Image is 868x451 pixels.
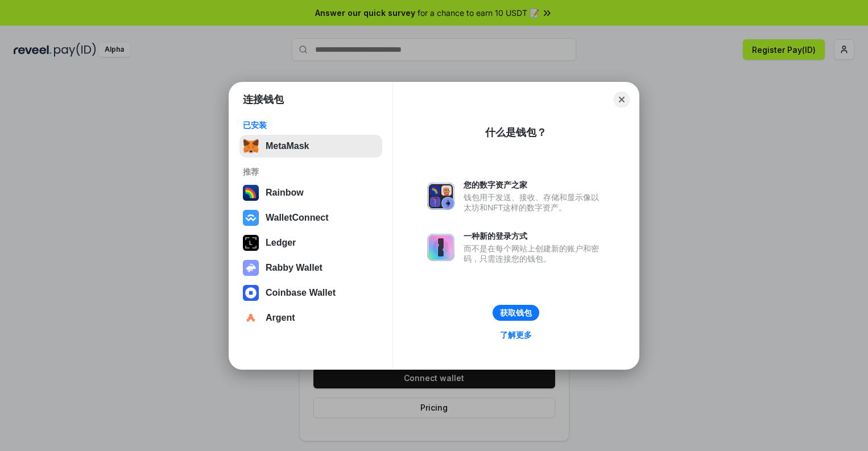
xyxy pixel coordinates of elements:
div: 一种新的登录方式 [464,231,605,241]
img: svg+xml,%3Csvg%20xmlns%3D%22http%3A%2F%2Fwww.w3.org%2F2000%2Fsvg%22%20fill%3D%22none%22%20viewBox... [427,183,454,210]
img: svg+xml,%3Csvg%20width%3D%2228%22%20height%3D%2228%22%20viewBox%3D%220%200%2028%2028%22%20fill%3D... [243,210,259,226]
div: 推荐 [243,167,379,177]
button: Rabby Wallet [239,256,382,279]
button: Argent [239,307,382,329]
button: MetaMask [239,135,382,158]
div: 了解更多 [500,330,532,340]
div: Ledger [266,238,296,248]
img: svg+xml,%3Csvg%20width%3D%2228%22%20height%3D%2228%22%20viewBox%3D%220%200%2028%2028%22%20fill%3D... [243,310,259,326]
div: Rabby Wallet [266,263,323,273]
h1: 连接钱包 [243,93,284,106]
img: svg+xml,%3Csvg%20fill%3D%22none%22%20height%3D%2233%22%20viewBox%3D%220%200%2035%2033%22%20width%... [243,138,259,154]
button: 获取钱包 [493,305,539,321]
div: Rainbow [266,188,304,198]
div: Coinbase Wallet [266,288,336,298]
div: 获取钱包 [500,308,532,318]
button: Rainbow [239,181,382,204]
button: Coinbase Wallet [239,282,382,304]
div: 什么是钱包？ [485,126,547,139]
img: svg+xml,%3Csvg%20xmlns%3D%22http%3A%2F%2Fwww.w3.org%2F2000%2Fsvg%22%20fill%3D%22none%22%20viewBox... [243,260,259,276]
button: Close [614,92,630,107]
img: svg+xml,%3Csvg%20xmlns%3D%22http%3A%2F%2Fwww.w3.org%2F2000%2Fsvg%22%20width%3D%2228%22%20height%3... [243,235,259,251]
div: 钱包用于发送、接收、存储和显示像以太坊和NFT这样的数字资产。 [464,192,605,213]
img: svg+xml,%3Csvg%20width%3D%22120%22%20height%3D%22120%22%20viewBox%3D%220%200%20120%20120%22%20fil... [243,185,259,201]
a: 了解更多 [493,328,539,342]
div: 您的数字资产之家 [464,180,605,190]
div: MetaMask [266,141,309,151]
button: WalletConnect [239,206,382,229]
div: 而不是在每个网站上创建新的账户和密码，只需连接您的钱包。 [464,243,605,264]
div: WalletConnect [266,213,329,223]
div: Argent [266,313,295,323]
button: Ledger [239,231,382,254]
img: svg+xml,%3Csvg%20xmlns%3D%22http%3A%2F%2Fwww.w3.org%2F2000%2Fsvg%22%20fill%3D%22none%22%20viewBox... [427,234,454,261]
img: svg+xml,%3Csvg%20width%3D%2228%22%20height%3D%2228%22%20viewBox%3D%220%200%2028%2028%22%20fill%3D... [243,285,259,301]
div: 已安装 [243,120,379,130]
